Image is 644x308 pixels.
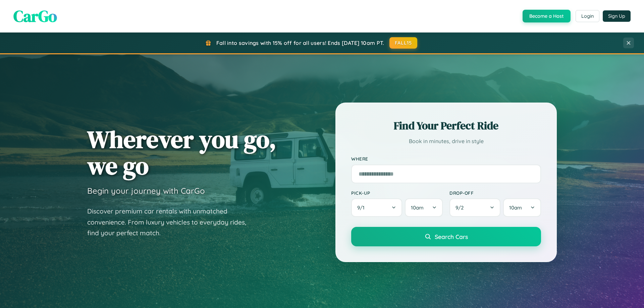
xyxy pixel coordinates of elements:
[13,5,57,27] span: CarGo
[576,10,599,22] button: Login
[603,10,631,22] button: Sign Up
[449,198,500,217] button: 9/2
[87,126,276,179] h1: Wherever you go, we go
[351,118,541,133] h2: Find Your Perfect Ride
[449,190,541,196] label: Drop-off
[411,204,424,211] span: 10am
[216,40,384,46] span: Fall into savings with 15% off for all users! Ends [DATE] 10am PT.
[351,198,402,217] button: 9/1
[357,204,368,211] span: 9 / 1
[523,10,571,22] button: Become a Host
[435,233,468,240] span: Search Cars
[351,190,443,196] label: Pick-up
[351,227,541,246] button: Search Cars
[509,204,522,211] span: 10am
[351,156,541,162] label: Where
[351,136,541,146] p: Book in minutes, drive in style
[503,198,541,217] button: 10am
[87,186,205,196] h3: Begin your journey with CarGo
[389,37,418,49] button: FALL15
[405,198,443,217] button: 10am
[87,206,255,239] p: Discover premium car rentals with unmatched convenience. From luxury vehicles to everyday rides, ...
[455,204,467,211] span: 9 / 2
